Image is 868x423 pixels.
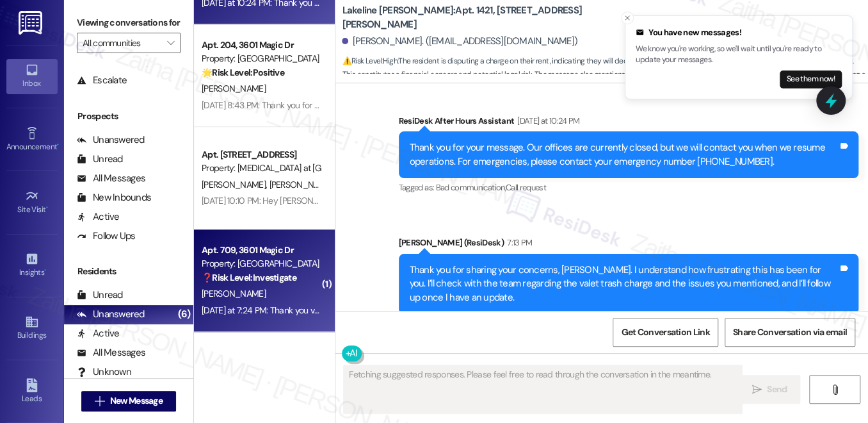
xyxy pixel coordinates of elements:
a: Inbox [6,59,58,94]
div: New Inbounds [77,191,151,204]
div: Property: [GEOGRAPHIC_DATA] [202,257,320,270]
div: Thank you for your message. Our offices are currently closed, but we will contact you when we res... [410,141,838,169]
div: Prospects [64,110,193,123]
div: [DATE] at 10:24 PM [514,114,579,128]
div: Property: [GEOGRAPHIC_DATA] [202,52,320,65]
p: We know you're working, so we'll wait until you're ready to update your messages. [636,44,842,66]
div: Unanswered [77,133,145,147]
span: [PERSON_NAME] [202,179,269,190]
a: Site Visit • [6,185,58,220]
span: Call request [506,182,546,193]
i:  [830,385,839,395]
div: [DATE] at 7:24 PM: Thank you very much for answering me. Have a good rest of your day [202,304,529,316]
div: Unread [77,288,123,302]
i:  [752,385,762,395]
span: New Message [110,394,163,408]
div: Follow Ups [77,229,136,243]
input: All communities [83,33,160,53]
strong: 🌟 Risk Level: Positive [202,67,284,78]
span: • [44,266,46,275]
div: Escalate [77,74,127,87]
div: ResiDesk After Hours Assistant [399,114,858,132]
div: Property: [MEDICAL_DATA] at [GEOGRAPHIC_DATA] [202,162,320,175]
div: [DATE] 10:10 PM: Hey [PERSON_NAME] and [PERSON_NAME], we appreciate your text! We'll be back at 1... [202,195,851,206]
div: [PERSON_NAME]. ([EMAIL_ADDRESS][DOMAIN_NAME]) [342,35,577,48]
b: Lakeline [PERSON_NAME]: Apt. 1421, [STREET_ADDRESS][PERSON_NAME] [342,4,598,31]
button: Send [739,375,801,404]
span: • [57,140,59,149]
button: Get Conversation Link [613,318,718,347]
label: Viewing conversations for [77,13,181,33]
div: Residents [64,265,193,278]
span: • [46,203,48,212]
strong: ❓ Risk Level: Investigate [202,272,296,283]
span: : The resident is disputing a charge on their rent, indicating they will deduct the amount from f... [342,54,868,95]
div: You have new messages! [636,26,842,39]
div: Tagged as: [399,178,858,197]
div: 7:13 PM [504,236,532,249]
a: Leads [6,374,58,409]
a: Insights • [6,248,58,283]
span: Send [767,383,787,396]
div: Active [77,327,120,340]
div: All Messages [77,346,145,360]
div: [PERSON_NAME] (ResiDesk) [399,236,858,254]
span: [PERSON_NAME] [202,288,266,299]
div: All Messages [77,172,145,185]
div: Active [77,210,120,224]
button: Close toast [621,12,634,24]
span: Bad communication , [435,182,505,193]
div: Apt. 204, 3601 Magic Dr [202,38,320,52]
span: Share Conversation via email [733,326,847,339]
textarea: Fetching suggested responses. Please feel free to read through the conversation in the meantime. [344,365,742,413]
div: Apt. [STREET_ADDRESS] [202,148,320,162]
span: Get Conversation Link [621,326,709,339]
div: (6) [175,304,194,324]
button: See them now! [780,70,842,88]
span: [PERSON_NAME] [PERSON_NAME] [269,179,403,190]
div: Unknown [77,365,131,379]
div: Unanswered [77,308,145,321]
div: Unread [77,153,123,166]
button: Share Conversation via email [725,318,855,347]
span: [PERSON_NAME] [202,83,266,94]
img: ResiDesk Logo [19,11,45,35]
i:  [167,38,174,48]
strong: ⚠️ Risk Level: High [342,56,397,66]
div: Apt. 709, 3601 Magic Dr [202,244,320,257]
div: Thank you for sharing your concerns, [PERSON_NAME]. I understand how frustrating this has been fo... [410,263,838,304]
button: New Message [81,391,176,411]
a: Buildings [6,311,58,345]
i:  [95,396,104,406]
